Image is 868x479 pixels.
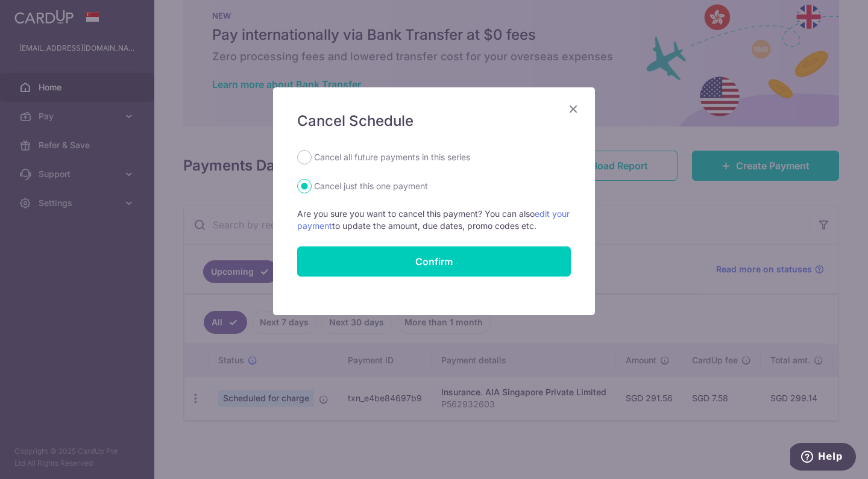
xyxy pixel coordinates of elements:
button: Confirm [297,246,571,277]
iframe: Opens a widget where you can find more information [790,443,856,473]
p: Are you sure you want to cancel this payment? You can also to update the amount, due dates, promo... [297,208,571,232]
label: Cancel all future payments in this series [314,150,470,164]
h5: Cancel Schedule [297,111,571,131]
label: Cancel just this one payment [314,179,428,193]
button: Close [566,102,580,116]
